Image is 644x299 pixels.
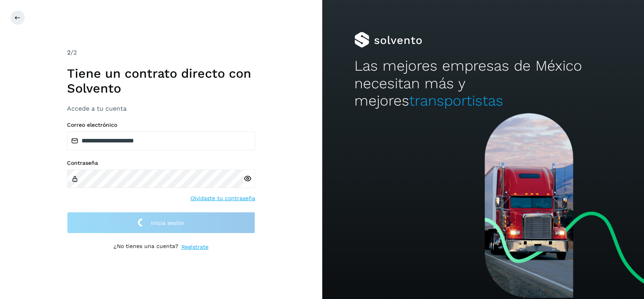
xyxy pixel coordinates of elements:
button: Inicia sesión [67,212,255,233]
h1: Tiene un contrato directo con Solvento [67,66,255,96]
a: Regístrate [181,243,209,251]
span: Inicia sesión [151,220,184,226]
a: Olvidaste tu contraseña [190,194,255,202]
span: transportistas [409,92,503,109]
p: ¿No tienes una cuenta? [114,243,178,251]
span: 2 [67,49,71,56]
label: Correo electrónico [67,122,255,128]
label: Contraseña [67,160,255,166]
h3: Accede a tu cuenta [67,105,255,112]
h2: Las mejores empresas de México necesitan más y mejores [354,57,612,109]
div: /2 [67,48,255,57]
